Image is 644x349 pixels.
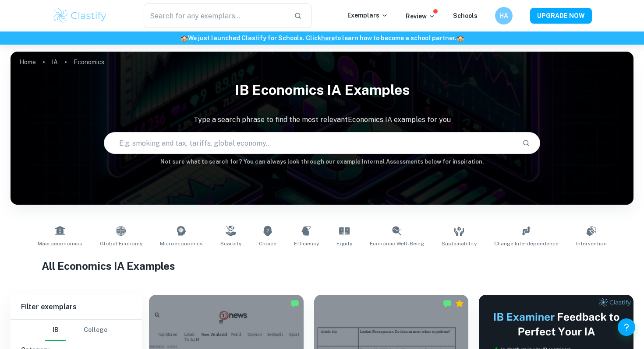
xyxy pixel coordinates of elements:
span: Global Economy [100,240,142,248]
span: Microeconomics [160,240,203,248]
h6: Not sure what to search for? You can always look through our example Internal Assessments below f... [11,157,633,166]
button: UPGRADE NOW [530,8,592,24]
span: Intervention [576,240,607,248]
a: here [321,35,335,42]
img: Marked [443,299,452,308]
img: Clastify logo [52,7,108,24]
p: Review [406,11,435,21]
h1: IB Economics IA examples [11,76,633,104]
span: Efficiency [294,240,319,248]
div: Premium [455,299,464,308]
h6: HA [499,11,509,21]
a: IA [52,56,58,68]
h1: All Economics IA Examples [42,258,602,274]
span: Scarcity [220,240,241,248]
h6: Filter exemplars [11,295,142,319]
span: Change Interdependence [494,240,559,248]
button: IB [45,320,66,341]
button: Search [519,136,534,150]
span: Choice [259,240,276,248]
p: Exemplars [347,10,388,20]
button: Help and Feedback [618,318,635,336]
input: E.g. smoking and tax, tariffs, global economy... [104,131,515,155]
span: Economic Well-Being [370,240,424,248]
span: Sustainability [442,240,477,248]
p: Economics [74,57,104,67]
span: Macroeconomics [38,240,82,248]
button: HA [495,7,513,24]
p: Type a search phrase to find the most relevant Economics IA examples for you [11,115,633,125]
span: Equity [336,240,352,248]
span: 🏫 [456,35,464,42]
div: Filter type choice [45,320,107,341]
a: Home [19,56,36,68]
button: College [84,320,107,341]
a: Schools [453,12,478,19]
h6: We just launched Clastify for Schools. Click to learn how to become a school partner. [2,33,642,43]
img: Marked [290,299,299,308]
input: Search for any exemplars... [144,3,287,28]
span: 🏫 [180,35,188,42]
